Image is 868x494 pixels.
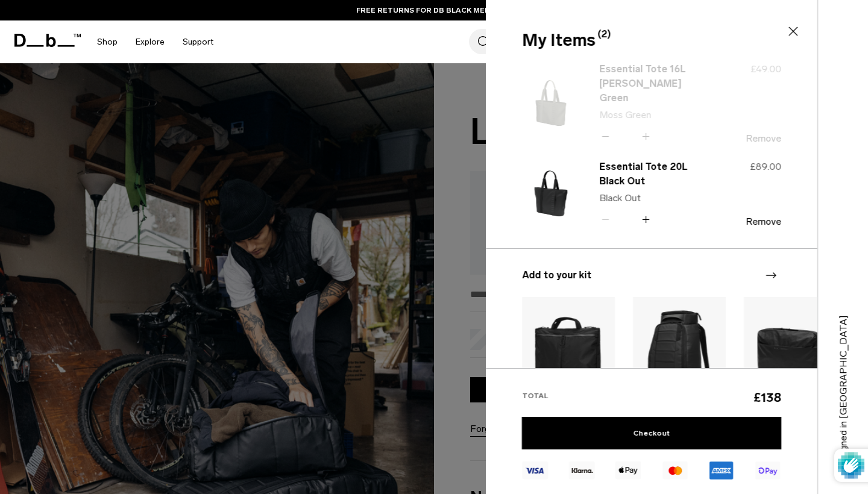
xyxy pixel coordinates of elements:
span: Total [522,392,548,400]
a: FREE RETURNS FOR DB BLACK MEMBERS [356,5,512,16]
h3: Add to your kit [522,268,781,283]
img: Hugger Backpack 30L Black Out [633,297,726,413]
span: £89.00 [750,161,781,172]
img: Utility Tote 32L Black Out [522,297,615,413]
a: Essential Tote 20L Black Out [599,160,705,189]
div: Next slide [763,262,779,289]
a: Checkout [522,417,781,449]
a: Shop [97,20,118,63]
span: (2) [597,27,611,42]
img: Protected by hCaptcha [838,449,864,482]
a: Support [183,20,213,63]
p: Black Out [599,191,705,205]
nav: Main Navigation [88,20,222,63]
div: My Items [522,28,779,53]
p: Designed in [GEOGRAPHIC_DATA] [836,290,851,471]
button: Remove [746,216,781,227]
a: Explore [136,20,165,63]
img: Ramverk Laptop Organizer 16" Black Out [744,297,837,413]
span: £138 [753,390,781,405]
